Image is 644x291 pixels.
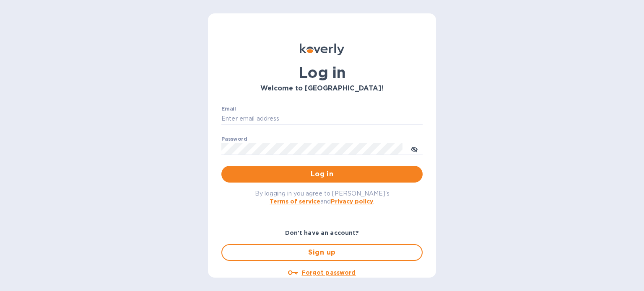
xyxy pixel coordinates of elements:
[285,229,359,236] b: Don't have an account?
[406,140,423,157] button: toggle password visibility
[221,64,423,81] h1: Log in
[300,44,344,55] img: Koverly
[301,269,356,276] u: Forgot password
[221,136,247,142] label: Password
[331,198,373,205] a: Privacy policy
[221,106,236,111] label: Email
[221,166,423,183] button: Log in
[229,247,415,258] span: Sign up
[221,244,423,261] button: Sign up
[270,198,320,205] a: Terms of service
[255,190,390,205] span: By logging in you agree to [PERSON_NAME]'s and .
[221,85,423,93] h3: Welcome to [GEOGRAPHIC_DATA]!
[221,113,423,125] input: Enter email address
[228,169,416,179] span: Log in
